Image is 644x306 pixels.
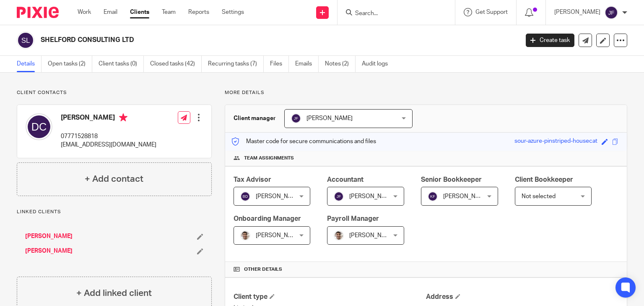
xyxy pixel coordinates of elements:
[162,8,176,16] a: Team
[325,56,356,72] a: Notes (2)
[334,230,344,241] img: PXL_20240409_141816916.jpg
[349,233,395,238] span: [PERSON_NAME]
[327,176,364,183] span: Accountant
[291,113,301,123] img: svg%3E
[17,31,34,49] img: svg%3E
[421,176,482,183] span: Senior Bookkeeper
[354,10,430,18] input: Search
[104,8,117,16] a: Email
[327,215,379,222] span: Payroll Manager
[48,56,92,72] a: Open tasks (2)
[443,194,489,199] span: [PERSON_NAME]
[225,89,627,96] p: More details
[17,7,59,18] img: Pixie
[234,176,271,183] span: Tax Advisor
[234,215,301,222] span: Onboarding Manager
[240,230,250,241] img: PXL_20240409_141816916.jpg
[234,293,426,301] h4: Client type
[426,293,618,301] h4: Address
[76,287,152,300] h4: + Add linked client
[234,114,276,123] h3: Client manager
[554,8,600,16] p: [PERSON_NAME]
[428,191,438,201] img: svg%3E
[130,8,149,16] a: Clients
[17,89,212,96] p: Client contacts
[244,266,282,273] span: Other details
[334,191,344,201] img: svg%3E
[17,209,212,215] p: Linked clients
[17,56,42,72] a: Details
[244,155,294,162] span: Team assignments
[61,113,156,124] h4: [PERSON_NAME]
[240,191,250,201] img: svg%3E
[188,8,209,16] a: Reports
[605,6,618,19] img: svg%3E
[362,56,394,72] a: Audit logs
[25,232,73,241] a: [PERSON_NAME]
[475,9,508,15] span: Get Support
[222,8,244,16] a: Settings
[349,194,395,199] span: [PERSON_NAME]
[522,194,556,199] span: Not selected
[99,56,144,72] a: Client tasks (0)
[26,113,52,140] img: svg%3E
[61,132,156,141] p: 07771528818
[270,56,289,72] a: Files
[295,56,319,72] a: Emails
[41,36,419,44] h2: SHELFORD CONSULTING LTD
[85,173,143,186] h4: + Add contact
[208,56,264,72] a: Recurring tasks (7)
[514,137,597,146] div: sour-azure-pinstriped-housecat
[78,8,91,16] a: Work
[515,176,573,183] span: Client Bookkeeper
[256,233,302,238] span: [PERSON_NAME]
[119,113,127,122] i: Primary
[61,141,156,149] p: [EMAIL_ADDRESS][DOMAIN_NAME]
[306,115,353,121] span: [PERSON_NAME]
[231,137,376,146] p: Master code for secure communications and files
[150,56,202,72] a: Closed tasks (42)
[526,34,574,47] a: Create task
[256,194,302,199] span: [PERSON_NAME]
[25,247,73,255] a: [PERSON_NAME]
